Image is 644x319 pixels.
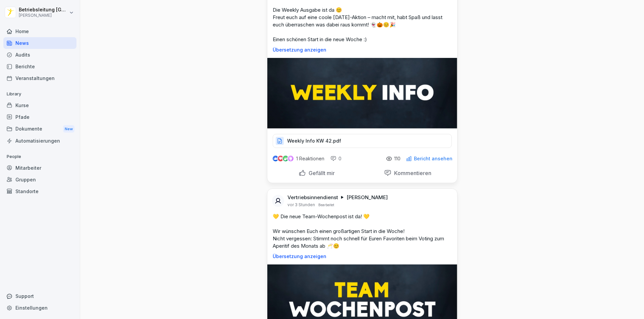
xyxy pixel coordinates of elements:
p: 💛 Die neue Team-Wochenpost ist da! 💛 Wir wünschen Euch einen großartigen Start in die Woche! Nich... [273,213,452,250]
p: People [3,151,76,162]
p: Betriebsleitung [GEOGRAPHIC_DATA] [19,7,68,13]
p: Library [3,89,76,99]
div: Support [3,290,76,302]
p: 1 Reaktionen [296,156,324,161]
a: Audits [3,49,76,61]
a: Mitarbeiter [3,162,76,174]
img: celebrate [283,156,288,161]
img: love [278,156,283,161]
p: Übersetzung anzeigen [273,47,452,53]
a: Home [3,25,76,37]
a: Gruppen [3,174,76,185]
a: Einstellungen [3,302,76,314]
a: Standorte [3,185,76,197]
a: Weekly Info KW 42.pdf [273,140,452,146]
p: [PERSON_NAME] [346,194,388,201]
a: Veranstaltungen [3,72,76,84]
img: like [273,156,278,161]
a: Pfade [3,111,76,123]
p: Übersetzung anzeigen [273,254,452,259]
div: Dokumente [3,123,76,135]
a: Berichte [3,61,76,72]
p: 110 [394,156,400,161]
img: inspiring [288,156,293,162]
p: Gefällt mir [306,170,335,176]
a: DokumenteNew [3,123,76,135]
div: New [63,125,74,133]
div: 0 [330,155,341,162]
p: Bericht ansehen [414,156,452,161]
img: voxm6bmoftu0pi8jybjpepa1.png [267,58,457,129]
a: Kurse [3,99,76,111]
p: Kommentieren [391,170,431,176]
a: Automatisierungen [3,135,76,147]
p: vor 3 Stunden [287,202,315,208]
a: News [3,37,76,49]
p: Bearbeitet [318,202,334,208]
p: Weekly Info KW 42.pdf [287,138,341,144]
p: Vertriebsinnendienst [287,194,338,201]
p: [PERSON_NAME] [19,13,68,18]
